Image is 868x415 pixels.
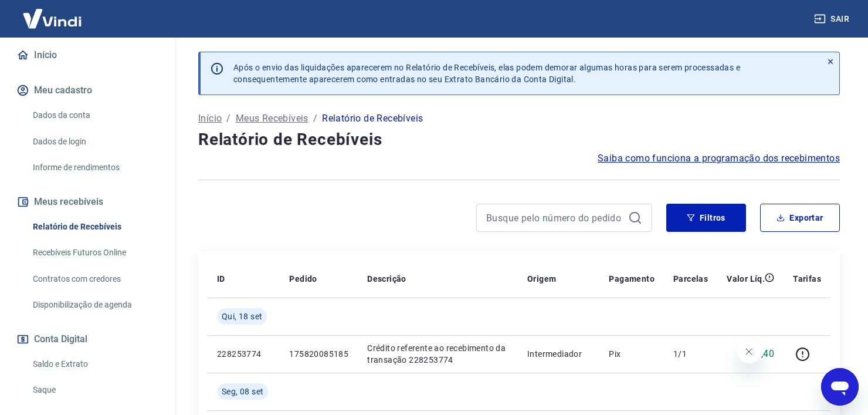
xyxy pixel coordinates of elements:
[673,273,708,285] p: Parcelas
[737,340,761,363] iframe: Fechar mensagem
[821,368,859,406] iframe: Botão para abrir a janela de mensagens
[793,273,821,285] p: Tarifas
[14,77,161,103] button: Meu cadastro
[28,156,161,180] a: Informe de rendimentos
[322,112,423,126] p: Relatório de Recebíveis
[14,189,161,215] button: Meus recebíveis
[812,8,854,30] button: Sair
[367,342,508,366] p: Crédito referente ao recebimento da transação 228253774
[14,326,161,352] button: Conta Digital
[527,348,590,360] p: Intermediador
[198,112,222,126] a: Início
[14,1,90,36] img: Vindi
[666,204,746,232] button: Filtros
[217,273,225,285] p: ID
[28,130,161,154] a: Dados de login
[28,241,161,265] a: Recebíveis Futuros Online
[598,151,840,166] a: Saiba como funciona a programação dos recebimentos
[28,293,161,317] a: Disponibilização de agenda
[289,348,348,360] p: 175820085185
[727,273,765,285] p: Valor Líq.
[486,209,623,227] input: Busque pelo número do pedido
[7,8,99,18] span: Olá! Precisa de ajuda?
[28,352,161,376] a: Saldo e Extrato
[289,273,317,285] p: Pedido
[222,386,263,397] span: Seg, 08 set
[198,128,840,151] h4: Relatório de Recebíveis
[233,62,740,85] p: Após o envio das liquidações aparecerem no Relatório de Recebíveis, elas podem demorar algumas ho...
[609,273,655,285] p: Pagamento
[527,273,556,285] p: Origem
[673,348,708,360] p: 1/1
[28,267,161,291] a: Contratos com credores
[28,103,161,127] a: Dados da conta
[222,311,262,322] span: Qui, 18 set
[28,215,161,239] a: Relatório de Recebíveis
[236,112,308,126] a: Meus Recebíveis
[760,204,840,232] button: Exportar
[226,112,230,126] p: /
[367,273,406,285] p: Descrição
[609,348,655,360] p: Pix
[28,378,161,402] a: Saque
[14,42,161,68] a: Início
[313,112,317,126] p: /
[217,348,270,360] p: 228253774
